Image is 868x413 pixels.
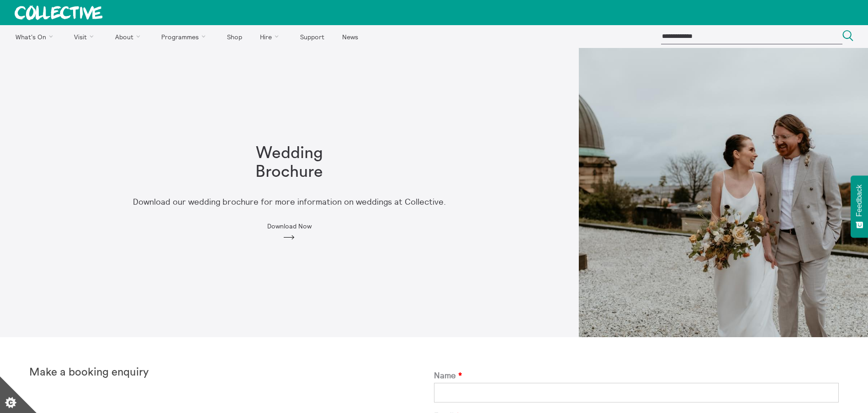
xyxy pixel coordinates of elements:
[219,25,250,48] a: Shop
[107,25,152,48] a: About
[66,25,106,48] a: Visit
[153,25,217,48] a: Programmes
[267,222,312,230] span: Download Now
[231,144,348,182] h1: Wedding Brochure
[855,185,863,217] span: Feedback
[851,175,868,238] button: Feedback - Show survey
[434,371,839,381] label: Name
[579,48,868,337] img: Modern art shoot Claire Fleck 10
[292,25,332,48] a: Support
[252,25,291,48] a: Hire
[7,25,64,48] a: What's On
[334,25,366,48] a: News
[29,367,149,378] strong: Make a booking enquiry
[133,197,446,207] p: Download our wedding brochure for more information on weddings at Collective.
